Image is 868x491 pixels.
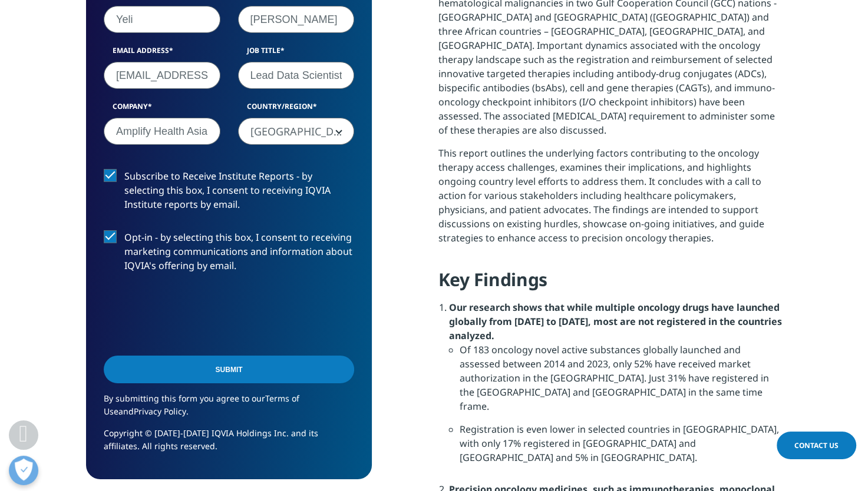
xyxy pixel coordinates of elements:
[134,406,186,417] a: Privacy Policy
[460,343,782,422] li: Of 183 oncology novel active substances globally launched and assessed between 2014 and 2023, onl...
[104,169,354,218] label: Subscribe to Receive Institute Reports - by selecting this box, I consent to receiving IQVIA Inst...
[438,146,782,254] p: This report outlines the underlying factors contributing to the oncology therapy access challenge...
[794,440,839,450] span: Contact Us
[449,301,782,342] strong: Our research shows that while multiple oncology drugs have launched globally from [DATE] to [DATE...
[104,101,220,118] label: Company
[104,291,283,337] iframe: reCAPTCHA
[239,118,354,145] span: Singapore
[777,432,856,459] a: Contact Us
[438,268,782,300] h4: Key Findings
[9,456,38,485] button: Open Preferences
[104,392,354,427] p: By submitting this form you agree to our and .
[104,230,354,279] label: Opt-in - by selecting this box, I consent to receiving marketing communications and information a...
[238,118,355,145] span: Singapore
[104,427,354,462] p: Copyright © [DATE]-[DATE] IQVIA Holdings Inc. and its affiliates. All rights reserved.
[104,356,354,383] input: Submit
[238,101,355,118] label: Country/Region
[238,45,355,62] label: Job Title
[460,422,782,473] li: Registration is even lower in selected countries in [GEOGRAPHIC_DATA], with only 17% registered i...
[104,45,220,62] label: Email Address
